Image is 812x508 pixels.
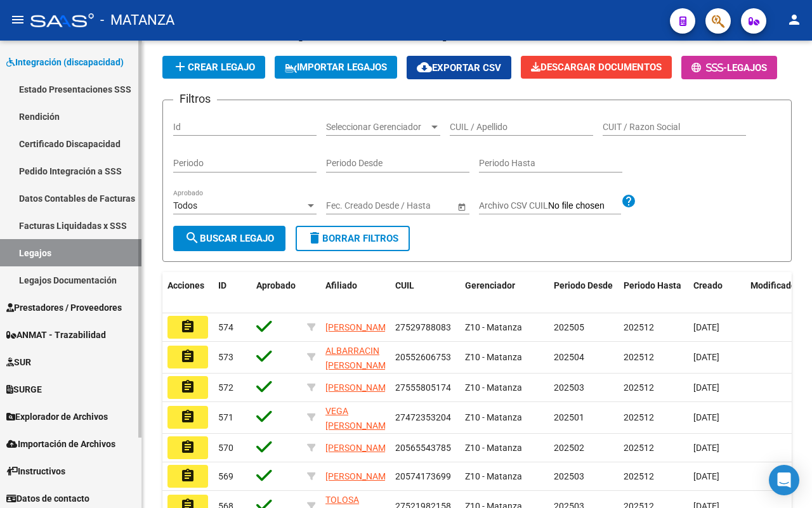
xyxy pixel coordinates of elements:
[173,200,197,211] span: Todos
[173,59,188,74] mat-icon: add
[531,62,662,73] span: Descargar Documentos
[460,272,549,314] datatable-header-cell: Gerenciador
[180,440,195,455] mat-icon: assignment
[465,382,522,393] span: Z10 - Matanza
[554,280,613,290] span: Periodo Desde
[320,272,390,314] datatable-header-cell: Afiliado
[326,122,429,133] span: Seleccionar Gerenciador
[6,382,42,396] span: SURGE
[554,412,584,422] span: 202501
[218,322,233,332] span: 574
[218,412,233,422] span: 571
[6,55,124,69] span: Integración (discapacidad)
[395,322,451,332] span: 27529788083
[6,355,31,369] span: SUR
[624,412,654,422] span: 202512
[325,443,393,453] span: [PERSON_NAME]
[395,443,451,453] span: 20565543785
[549,272,619,314] datatable-header-cell: Periodo Desde
[455,200,468,213] button: Open calendar
[395,412,451,422] span: 27472353204
[417,62,501,74] span: Exportar CSV
[688,272,745,314] datatable-header-cell: Creado
[693,443,719,453] span: [DATE]
[624,280,681,290] span: Periodo Hasta
[180,349,195,364] mat-icon: assignment
[180,468,195,483] mat-icon: assignment
[173,62,255,73] span: Crear Legajo
[180,379,195,394] mat-icon: assignment
[6,437,115,451] span: Importación de Archivos
[554,322,584,332] span: 202505
[326,200,365,211] input: Start date
[325,346,393,370] span: ALBARRACIN [PERSON_NAME]
[10,12,25,27] mat-icon: menu
[521,56,672,79] button: Descargar Documentos
[167,280,204,290] span: Acciones
[162,272,213,314] datatable-header-cell: Acciones
[325,322,393,332] span: [PERSON_NAME]
[681,56,777,79] button: -Legajos
[218,382,233,393] span: 572
[465,471,522,481] span: Z10 - Matanza
[376,200,438,211] input: End date
[6,492,89,505] span: Datos de contacto
[693,322,719,332] span: [DATE]
[173,90,217,108] h3: Filtros
[554,443,584,453] span: 202502
[180,409,195,424] mat-icon: assignment
[624,352,654,362] span: 202512
[693,471,719,481] span: [DATE]
[693,382,719,393] span: [DATE]
[256,280,296,290] span: Aprobado
[6,301,122,315] span: Prestadores / Proveedores
[307,230,322,245] mat-icon: delete
[750,280,796,290] span: Modificado
[624,322,654,332] span: 202512
[554,382,584,393] span: 202503
[307,233,398,244] span: Borrar Filtros
[417,60,432,75] mat-icon: cloud_download
[285,62,387,73] span: IMPORTAR LEGAJOS
[100,6,174,34] span: - MATANZA
[218,443,233,453] span: 570
[173,226,285,251] button: Buscar Legajo
[769,465,799,495] div: Open Intercom Messenger
[218,280,226,290] span: ID
[275,56,397,79] button: IMPORTAR LEGAJOS
[213,272,251,314] datatable-header-cell: ID
[621,193,636,209] mat-icon: help
[624,443,654,453] span: 202512
[180,319,195,334] mat-icon: assignment
[691,62,727,74] span: -
[693,280,723,290] span: Creado
[407,56,511,79] button: Exportar CSV
[693,352,719,362] span: [DATE]
[624,471,654,481] span: 202512
[465,412,522,422] span: Z10 - Matanza
[624,382,654,393] span: 202512
[787,12,802,27] mat-icon: person
[325,280,357,290] span: Afiliado
[554,352,584,362] span: 202504
[745,272,802,314] datatable-header-cell: Modificado
[6,464,65,478] span: Instructivos
[479,200,548,211] span: Archivo CSV CUIL
[6,328,106,342] span: ANMAT - Trazabilidad
[693,412,719,422] span: [DATE]
[395,352,451,362] span: 20552606753
[465,352,522,362] span: Z10 - Matanza
[548,200,621,212] input: Archivo CSV CUIL
[395,280,414,290] span: CUIL
[465,280,515,290] span: Gerenciador
[162,56,265,79] button: Crear Legajo
[465,443,522,453] span: Z10 - Matanza
[218,352,233,362] span: 573
[465,322,522,332] span: Z10 - Matanza
[395,471,451,481] span: 20574173699
[251,272,302,314] datatable-header-cell: Aprobado
[218,471,233,481] span: 569
[185,230,200,245] mat-icon: search
[185,233,274,244] span: Buscar Legajo
[6,410,108,424] span: Explorador de Archivos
